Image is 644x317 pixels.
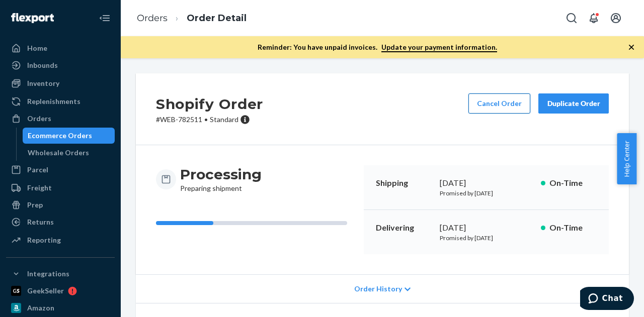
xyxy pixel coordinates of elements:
[180,165,262,193] div: Preparing shipment
[538,93,609,114] button: Duplicate Order
[6,111,115,127] a: Orders
[617,133,636,184] button: Help Center
[204,115,208,124] span: •
[23,128,115,144] a: Ecommerce Orders
[6,180,115,196] a: Freight
[561,8,582,28] button: Open Search Box
[6,162,115,178] a: Parcel
[549,177,597,189] p: On-Time
[6,232,115,248] a: Reporting
[27,183,52,193] div: Freight
[137,13,168,24] a: Orders
[547,98,600,109] div: Duplicate Order
[27,165,48,175] div: Parcel
[210,115,238,124] span: Standard
[549,222,597,234] p: On-Time
[376,177,432,189] p: Shipping
[440,222,533,234] div: [DATE]
[28,131,92,141] div: Ecommerce Orders
[27,96,80,107] div: Replenishments
[187,13,247,24] a: Order Detail
[28,148,89,158] div: Wholesale Orders
[580,287,634,312] iframe: Opens a widget where you can chat to one of our agents
[95,8,115,28] button: Close Navigation
[6,283,115,299] a: GeekSeller
[376,222,432,234] p: Delivering
[156,93,263,115] h2: Shopify Order
[6,300,115,316] a: Amazon
[258,42,497,52] p: Reminder: You have unpaid invoices.
[27,43,47,53] div: Home
[6,214,115,230] a: Returns
[440,189,533,197] p: Promised by [DATE]
[6,75,115,91] a: Inventory
[27,60,58,70] div: Inbounds
[584,8,604,28] button: Open notifications
[6,40,115,56] a: Home
[27,217,54,227] div: Returns
[6,57,115,73] a: Inbounds
[440,177,533,189] div: [DATE]
[6,93,115,110] a: Replenishments
[129,4,255,33] ol: breadcrumbs
[6,197,115,213] a: Prep
[23,145,115,161] a: Wholesale Orders
[27,200,43,210] div: Prep
[27,286,64,296] div: GeekSeller
[606,8,626,28] button: Open account menu
[27,269,69,279] div: Integrations
[27,114,51,124] div: Orders
[468,93,530,114] button: Cancel Order
[156,115,263,125] p: # WEB-782511
[6,266,115,282] button: Integrations
[440,234,533,242] p: Promised by [DATE]
[180,165,262,183] h3: Processing
[354,284,402,294] span: Order History
[27,303,54,313] div: Amazon
[11,13,54,23] img: Flexport logo
[27,235,61,245] div: Reporting
[27,78,59,88] div: Inventory
[381,43,497,52] a: Update your payment information.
